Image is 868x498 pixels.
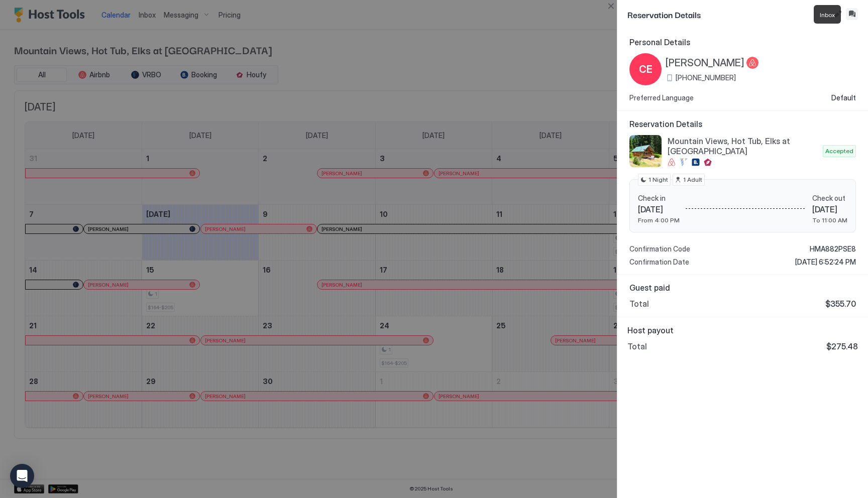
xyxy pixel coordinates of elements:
[668,136,819,156] span: Mountain Views, Hot Tub, Elks at [GEOGRAPHIC_DATA]
[627,325,858,335] span: Host payout
[810,244,856,254] span: HMA882PSE8
[812,204,847,214] span: [DATE]
[825,299,856,309] span: $355.70
[795,258,856,267] span: [DATE] 6:52:24 PM
[629,135,662,167] div: listing image
[812,216,847,224] span: To 11:00 AM
[812,194,847,203] span: Check out
[629,119,856,129] span: Reservation Details
[831,93,856,102] span: Default
[826,341,858,351] span: $275.48
[629,283,856,293] span: Guest paid
[638,216,680,224] span: From 4:00 PM
[639,62,653,77] span: CE
[629,244,690,254] span: Confirmation Code
[638,204,680,214] span: [DATE]
[666,57,744,69] span: [PERSON_NAME]
[846,8,858,20] button: Inbox
[627,341,647,351] span: Total
[629,37,856,47] span: Personal Details
[825,147,853,156] span: Accepted
[676,73,736,82] span: [PHONE_NUMBER]
[820,11,835,19] span: Inbox
[627,8,830,21] span: Reservation Details
[629,299,649,309] span: Total
[638,194,680,203] span: Check in
[648,175,668,184] span: 1 Night
[10,464,34,488] div: Open Intercom Messenger
[629,93,694,102] span: Preferred Language
[629,258,689,267] span: Confirmation Date
[683,175,702,184] span: 1 Adult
